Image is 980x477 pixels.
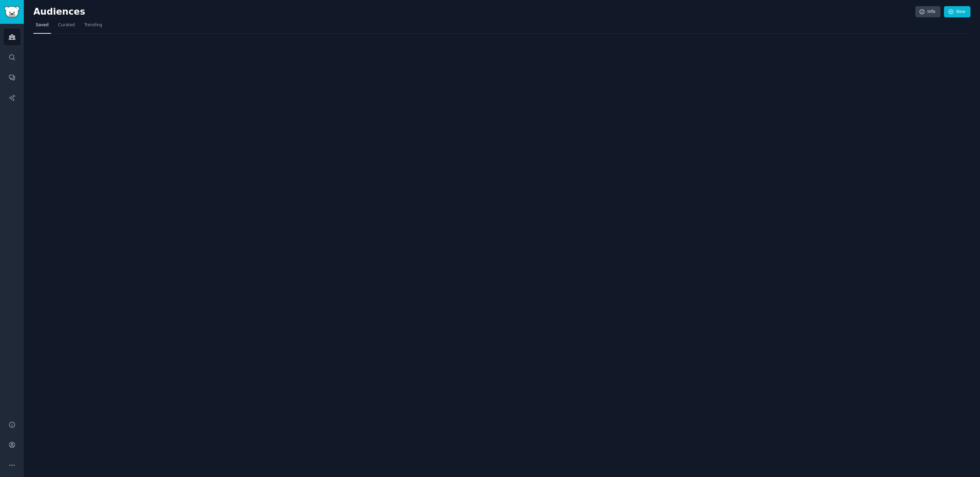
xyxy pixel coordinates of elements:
a: Info [915,6,941,18]
a: Saved [33,20,51,34]
a: Curated [56,20,77,34]
span: Trending [84,22,102,28]
h2: Audiences [33,6,915,17]
span: Curated [58,22,75,28]
span: Saved [36,22,49,28]
img: GummySearch logo [4,6,20,18]
a: New [944,6,970,18]
a: Trending [82,20,104,34]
